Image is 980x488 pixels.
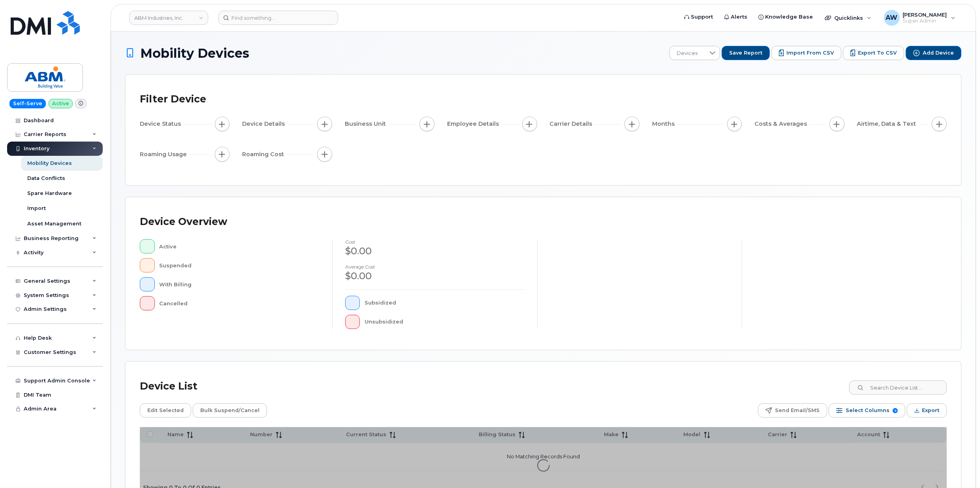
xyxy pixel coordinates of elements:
[345,239,525,244] h4: cost
[858,49,897,57] span: Export to CSV
[758,403,827,418] button: Send Email/SMS
[729,49,762,57] span: Save Report
[550,120,595,128] span: Carrier Details
[906,46,961,60] button: Add Device
[652,120,677,128] span: Months
[140,46,249,60] span: Mobility Devices
[160,296,320,310] div: Cancelled
[670,46,705,61] span: Devices
[447,120,501,128] span: Employee Details
[160,258,320,272] div: Suspended
[843,46,904,60] button: Export to CSV
[147,405,184,416] span: Edit Selected
[846,405,890,416] span: Select Columns
[193,403,267,418] button: Bulk Suspend/Cancel
[923,49,954,57] span: Add Device
[160,239,320,253] div: Active
[829,403,905,418] button: Select Columns 9
[345,264,525,269] h4: Average cost
[907,403,947,418] button: Export
[922,405,939,416] span: Export
[775,405,820,416] span: Send Email/SMS
[160,277,320,291] div: With Billing
[365,296,524,310] div: Subsidized
[140,212,227,232] div: Device Overview
[140,89,206,110] div: Filter Device
[242,120,287,128] span: Device Details
[771,46,841,60] button: Import from CSV
[140,376,198,397] div: Device List
[140,403,191,418] button: Edit Selected
[786,49,834,57] span: Import from CSV
[345,269,525,283] div: $0.00
[345,120,388,128] span: Business Unit
[754,120,809,128] span: Costs & Averages
[365,315,524,329] div: Unsubsidized
[242,150,286,159] span: Roaming Cost
[893,408,898,413] span: 9
[200,405,260,416] span: Bulk Suspend/Cancel
[345,244,525,258] div: $0.00
[140,120,183,128] span: Device Status
[722,46,770,60] button: Save Report
[140,150,189,159] span: Roaming Usage
[857,120,919,128] span: Airtime, Data & Text
[849,380,947,395] input: Search Device List ...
